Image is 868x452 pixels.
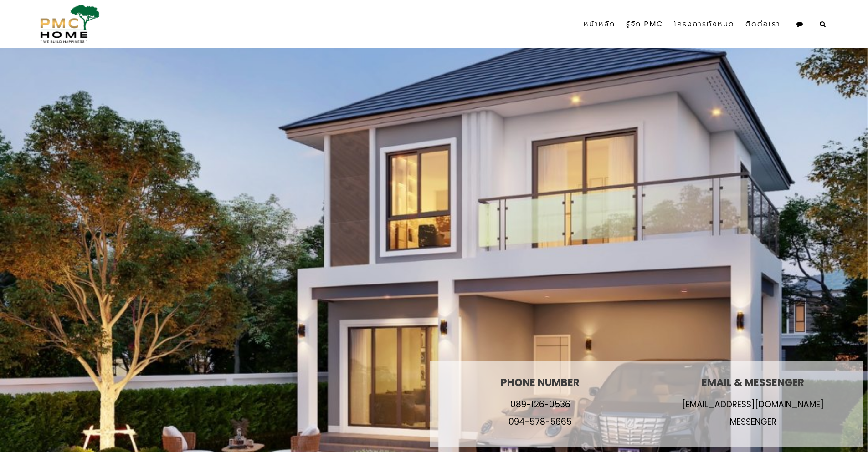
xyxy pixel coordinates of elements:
a: 094-578-5665 [508,416,572,428]
a: โครงการทั้งหมด [668,8,740,40]
h2: Email & Messenger [682,377,824,388]
a: Messenger [730,416,776,428]
a: หน้าหลัก [578,8,621,40]
h2: Phone Number [501,377,580,388]
img: pmc-logo [36,5,100,43]
a: รู้จัก PMC [621,8,668,40]
a: 089-126-0536 [510,398,570,411]
a: ติดต่อเรา [740,8,786,40]
a: [EMAIL_ADDRESS][DOMAIN_NAME] [682,398,824,411]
